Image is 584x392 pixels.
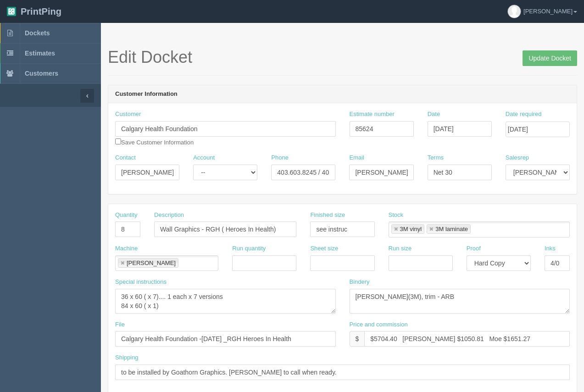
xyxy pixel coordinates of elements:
div: Save Customer Information [115,110,336,147]
input: Update Docket [523,50,577,66]
span: Dockets [25,29,50,37]
label: File [115,320,125,329]
h1: Edit Docket [108,48,577,66]
img: logo-3e63b451c926e2ac314895c53de4908e5d424f24456219fb08d385ab2e579770.png [7,7,16,16]
label: Salesrep [506,154,529,162]
label: Date required [506,110,542,119]
textarea: 36 x 60 ( x 7).... 1 each x 7 versions 84 x 60 ( x 1) [115,289,336,314]
label: Bindery [350,278,370,287]
label: Contact [115,154,136,162]
label: Shipping [115,353,139,362]
label: Finished size [310,211,345,220]
input: Enter customer name [115,121,336,137]
label: Email [349,154,364,162]
div: $ [350,331,365,347]
label: Terms [428,154,444,162]
header: Customer Information [108,85,577,104]
label: Phone [271,154,289,162]
label: Special instructions [115,278,167,287]
label: Machine [115,244,138,253]
label: Inks [545,244,556,253]
label: Account [193,154,215,162]
div: [PERSON_NAME] [127,260,176,266]
label: Quantity [115,211,137,220]
label: Customer [115,110,141,119]
label: Estimate number [350,110,395,119]
textarea: [PERSON_NAME](3M), trim - ARB [350,289,570,314]
label: Run quantity [232,244,266,253]
label: Price and commission [350,320,408,329]
label: Proof [467,244,481,253]
div: 3M laminate [435,226,468,232]
label: Date [428,110,440,119]
label: Run size [389,244,412,253]
label: Description [154,211,184,220]
span: Customers [25,70,58,77]
span: Estimates [25,50,55,57]
img: avatar_default-7531ab5dedf162e01f1e0bb0964e6a185e93c5c22dfe317fb01d7f8cd2b1632c.jpg [508,5,521,18]
label: Stock [389,211,404,220]
label: Sheet size [310,244,338,253]
div: 3M vinyl [400,226,422,232]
